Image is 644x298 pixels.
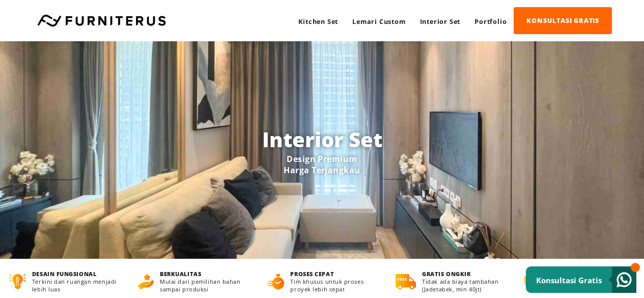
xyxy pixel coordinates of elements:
[526,266,636,293] a: Konsultasi Gratis
[138,274,154,289] img: berkualitas.png
[413,8,468,35] a: Interior Set
[83,153,561,175] p: Design Premium Harga Terjangkau
[422,278,506,293] p: Tidak ada biaya tambahan (Jadetabek, min 40jt)
[422,270,506,278] h4: GRATIS ONGKIR
[290,278,377,293] p: Tim khusus untuk proses proyek lebih cepat
[160,270,248,278] h4: BERKUALITAS
[345,8,412,35] a: Lemari Custom
[291,8,345,35] a: Kitchen Set
[9,274,26,289] img: desain-fungsional.png
[396,274,416,289] img: gratis-ongkir.png
[536,275,602,285] small: Konsultasi Gratis
[83,125,561,153] h1: Interior Set
[32,270,119,278] h4: DESAIN FUNGSIONAL
[467,8,514,35] a: Portfolio
[290,270,377,278] h4: PROSES CEPAT
[160,278,248,293] p: Mulai dari pemilihan bahan sampai produksi
[524,274,538,289] img: bergaransi.png
[514,7,612,34] a: KONSULTASI GRATIS
[32,278,119,293] p: Terkini dan ruangan menjadi lebih luas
